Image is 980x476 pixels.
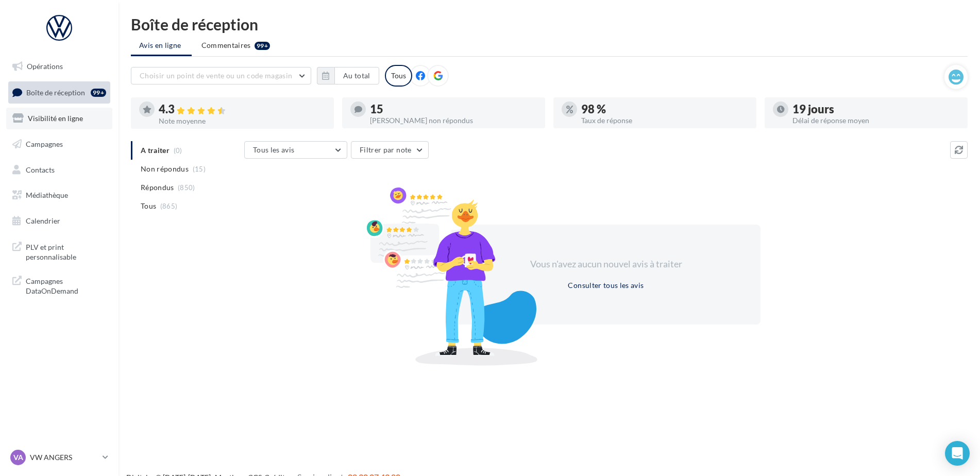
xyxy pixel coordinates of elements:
div: Taux de réponse [581,117,748,124]
span: Opérations [27,62,63,71]
button: Filtrer par note [351,141,429,159]
span: Visibilité en ligne [28,114,83,123]
span: Non répondus [141,164,189,174]
a: Opérations [6,56,112,77]
div: Tous [385,65,412,87]
span: Tous [141,201,156,211]
div: Vous n'avez aucun nouvel avis à traiter [517,258,695,271]
div: 99+ [91,89,106,97]
span: Choisir un point de vente ou un code magasin [140,71,292,80]
div: 4.3 [159,104,326,115]
span: Boîte de réception [26,88,85,96]
div: 19 jours [792,104,959,115]
span: Calendrier [26,216,60,225]
div: 98 % [581,104,748,115]
button: Au total [317,67,379,84]
a: Visibilité en ligne [6,108,112,129]
div: Note moyenne [159,117,326,125]
span: Commentaires [201,40,251,50]
a: Calendrier [6,210,112,232]
button: Consulter tous les avis [564,279,648,292]
span: PLV et print personnalisable [26,240,106,262]
div: [PERSON_NAME] non répondus [370,117,537,124]
a: VA VW ANGERS [8,448,110,467]
a: Campagnes [6,133,112,155]
button: Tous les avis [244,141,347,159]
div: 15 [370,104,537,115]
span: Campagnes DataOnDemand [26,274,106,296]
span: Contacts [26,165,55,174]
span: Tous les avis [253,145,295,154]
div: Délai de réponse moyen [792,117,959,124]
div: Boîte de réception [131,16,968,32]
span: VA [13,452,23,463]
a: Médiathèque [6,184,112,206]
a: PLV et print personnalisable [6,236,112,266]
a: Campagnes DataOnDemand [6,270,112,300]
div: 99+ [255,42,270,50]
span: (850) [178,183,195,192]
span: Répondus [141,182,174,193]
span: (865) [160,202,178,210]
div: Open Intercom Messenger [945,441,970,466]
button: Choisir un point de vente ou un code magasin [131,67,311,84]
a: Boîte de réception99+ [6,81,112,104]
button: Au total [334,67,379,84]
a: Contacts [6,159,112,181]
span: (15) [193,165,206,173]
span: Médiathèque [26,191,68,199]
p: VW ANGERS [30,452,98,463]
span: Campagnes [26,140,63,148]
